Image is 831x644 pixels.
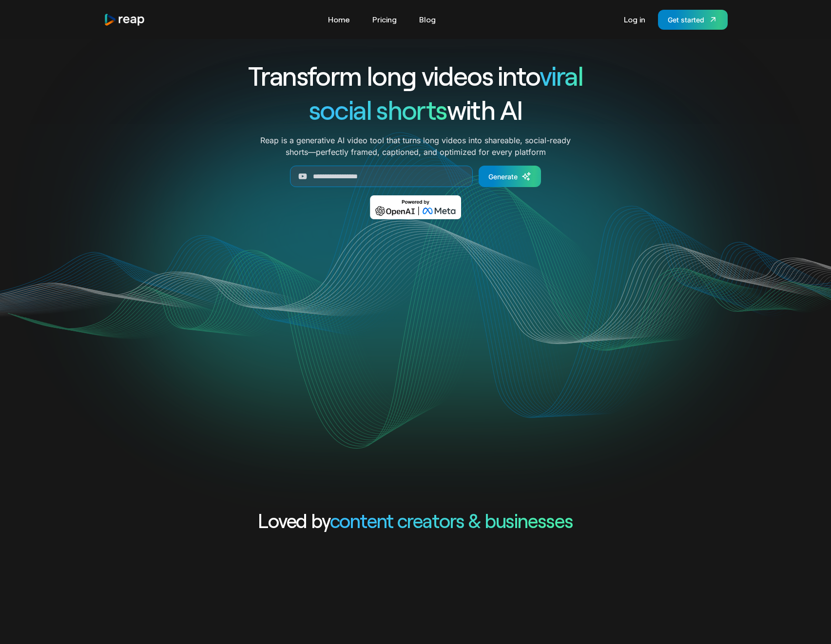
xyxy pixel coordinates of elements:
[330,509,573,532] span: content creators & businesses
[213,58,618,93] h1: Transform long videos into
[540,59,583,91] span: viral
[367,12,402,27] a: Pricing
[370,195,461,219] img: Powered by OpenAI & Meta
[260,134,571,158] p: Reap is a generative AI video tool that turns long videos into shareable, social-ready shorts—per...
[658,10,728,30] a: Get started
[619,12,650,27] a: Log in
[668,15,704,25] div: Get started
[309,94,447,125] span: social shorts
[488,171,518,182] div: Generate
[213,166,618,187] form: Generate Form
[213,93,618,127] h1: with AI
[219,233,612,430] video: Your browser does not support the video tag.
[104,13,146,26] a: home
[479,166,541,187] a: Generate
[104,13,146,26] img: reap logo
[414,12,441,27] a: Blog
[323,12,355,27] a: Home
